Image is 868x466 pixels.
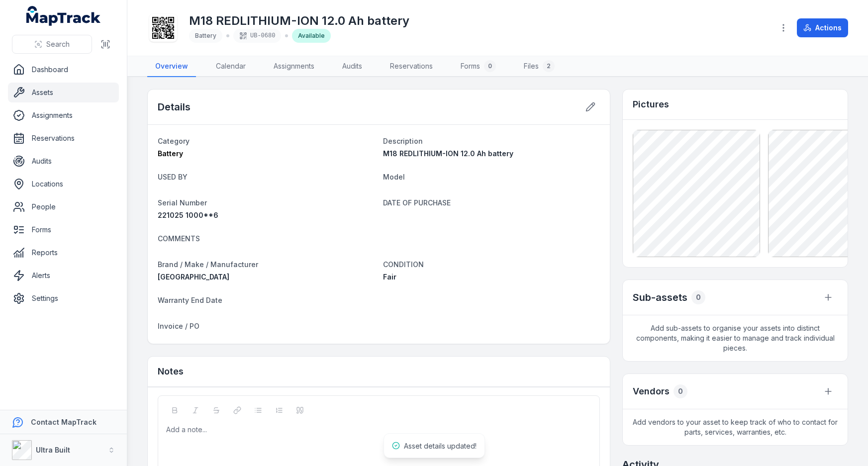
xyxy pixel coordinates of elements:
[633,384,670,398] h3: Vendors
[158,296,222,304] span: Warranty End Date
[383,273,396,281] span: Fair
[383,198,451,207] span: DATE OF PURCHASE
[633,290,687,304] h2: Sub-assets
[292,29,331,43] div: Available
[158,234,200,243] span: COMMENTS
[383,137,423,145] span: Description
[674,384,687,398] div: 0
[158,173,188,181] span: USED BY
[8,105,119,125] a: Assignments
[12,35,92,54] button: Search
[195,32,216,39] span: Battery
[623,409,848,445] span: Add vendors to your asset to keep track of who to contact for parts, services, warranties, etc.
[453,56,504,77] a: Forms0
[8,174,119,194] a: Locations
[158,322,199,330] span: Invoice / PO
[158,260,258,269] span: Brand / Make / Manufacturer
[334,56,370,77] a: Audits
[383,149,513,158] span: M18 REDLITHIUM-ION 12.0 Ah battery
[8,288,119,308] a: Settings
[158,273,229,281] span: [GEOGRAPHIC_DATA]
[208,56,254,77] a: Calendar
[691,290,705,304] div: 0
[158,365,184,378] h3: Notes
[8,151,119,171] a: Audits
[623,315,848,361] span: Add sub-assets to organise your assets into distinct components, making it easier to manage and t...
[8,128,119,148] a: Reservations
[147,56,196,77] a: Overview
[8,243,119,263] a: Reports
[189,13,409,29] h1: M18 REDLITHIUM-ION 12.0 Ah battery
[26,6,101,26] a: MapTrack
[266,56,322,77] a: Assignments
[382,56,441,77] a: Reservations
[31,418,96,426] strong: Contact MapTrack
[8,60,119,80] a: Dashboard
[8,83,119,102] a: Assets
[8,197,119,217] a: People
[158,211,218,219] span: 221025 1000**6
[158,149,183,158] span: Battery
[383,260,424,269] span: CONDITION
[543,60,555,72] div: 2
[36,446,70,454] strong: Ultra Built
[8,266,119,285] a: Alerts
[8,220,119,240] a: Forms
[158,198,207,207] span: Serial Number
[404,442,477,450] span: Asset details updated!
[516,56,563,77] a: Files2
[158,137,190,145] span: Category
[158,100,191,114] h2: Details
[484,60,496,72] div: 0
[797,18,848,37] button: Actions
[233,29,281,43] div: UB-0680
[46,39,70,49] span: Search
[633,97,669,111] h3: Pictures
[383,173,405,181] span: Model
